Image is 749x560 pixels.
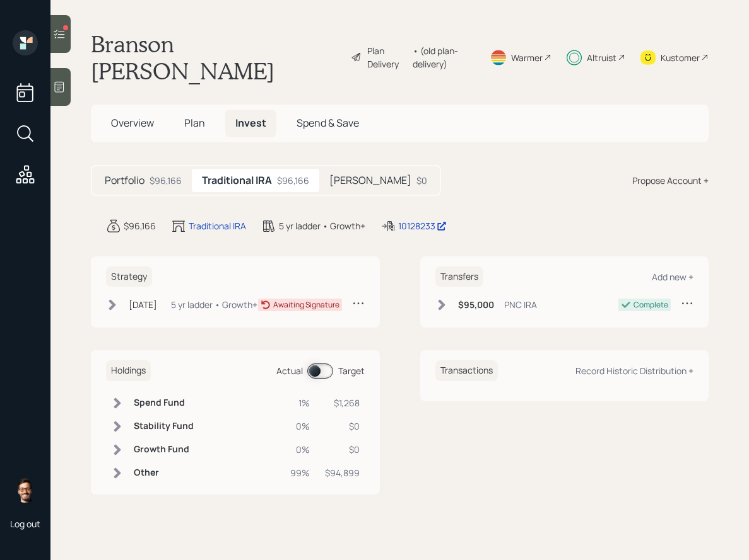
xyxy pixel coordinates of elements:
div: [DATE] [129,298,157,311]
div: Target [338,364,365,377]
h6: Growth Fund [134,444,194,455]
div: 10128233 [398,219,447,232]
div: Warmer [511,51,543,64]
div: $94,899 [325,466,360,479]
div: Actual [276,364,303,377]
span: Overview [111,116,154,130]
h5: Traditional IRA [202,174,272,186]
div: PNC IRA [504,298,537,311]
div: Altruist [587,51,616,64]
div: 0% [290,420,310,433]
h6: Stability Fund [134,421,194,431]
div: $0 [325,420,360,433]
h6: Spend Fund [134,397,194,408]
div: Plan Delivery [367,44,406,71]
h6: Transactions [435,360,498,381]
div: Add new + [652,271,693,283]
div: 1% [290,396,310,409]
div: $0 [416,174,427,187]
div: $0 [325,443,360,456]
div: Log out [10,518,40,530]
div: Complete [634,299,668,311]
div: Record Historic Distribution + [575,365,693,377]
h5: [PERSON_NAME] [329,174,411,186]
div: 99% [290,466,310,479]
span: Spend & Save [297,116,359,130]
div: 5 yr ladder • Growth+ [279,219,365,232]
h6: Other [134,467,194,478]
div: 0% [290,443,310,456]
div: $96,166 [277,174,309,187]
div: 5 yr ladder • Growth+ [171,298,257,311]
img: sami-boghos-headshot.png [13,477,38,503]
div: Awaiting Signature [273,299,339,311]
div: $96,166 [150,174,182,187]
span: Plan [184,116,205,130]
div: Propose Account + [632,174,709,187]
div: Kustomer [661,51,700,64]
h6: Strategy [106,266,152,287]
div: • (old plan-delivery) [413,44,475,71]
h6: Transfers [435,266,483,287]
h6: $95,000 [458,300,494,311]
h1: Branson [PERSON_NAME] [91,30,341,84]
div: $96,166 [124,219,156,232]
span: Invest [235,116,266,130]
div: $1,268 [325,396,360,409]
h5: Portfolio [105,174,144,186]
h6: Holdings [106,360,151,381]
div: Traditional IRA [189,219,246,232]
